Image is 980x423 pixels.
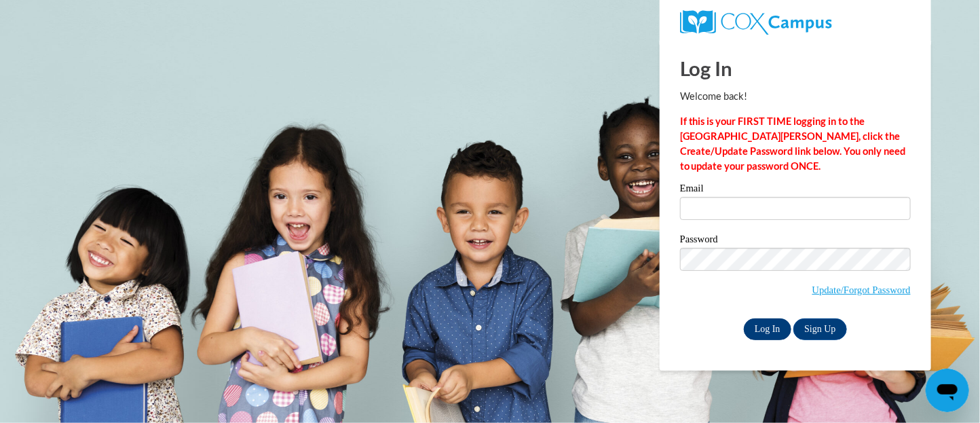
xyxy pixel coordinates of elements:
[680,115,906,172] strong: If this is your FIRST TIME logging in to the [GEOGRAPHIC_DATA][PERSON_NAME], click the Create/Upd...
[926,369,969,412] iframe: Button to launch messaging window
[680,234,911,248] label: Password
[680,183,911,197] label: Email
[680,54,911,82] h1: Log In
[680,10,911,35] a: COX Campus
[680,89,911,104] p: Welcome back!
[812,284,911,295] a: Update/Forgot Password
[744,318,791,340] input: Log In
[793,318,846,340] a: Sign Up
[680,10,832,35] img: COX Campus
